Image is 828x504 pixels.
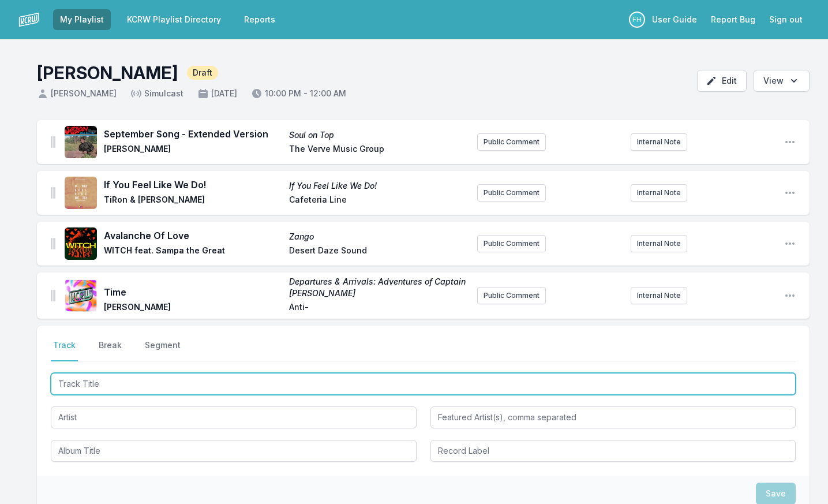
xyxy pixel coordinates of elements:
button: Internal Note [631,133,687,151]
a: KCRW Playlist Directory [120,9,228,30]
a: Report Bug [704,9,762,30]
span: Time [104,285,282,299]
span: September Song - Extended Version [104,127,282,141]
input: Track Title [51,373,796,395]
button: Open playlist item options [784,187,796,199]
button: Track [51,339,78,361]
span: [PERSON_NAME] [104,301,282,315]
span: TiRon & [PERSON_NAME] [104,194,282,208]
button: Public Comment [477,184,546,201]
input: Album Title [51,440,417,462]
span: The Verve Music Group [289,143,467,157]
span: Draft [187,66,218,80]
a: User Guide [645,9,704,30]
img: If You Feel Like We Do! [65,177,97,209]
img: Drag Handle [51,238,55,249]
span: If You Feel Like We Do! [289,180,467,192]
button: Edit [697,70,747,92]
button: Open playlist item options [784,290,796,301]
p: Francesca Harding [629,12,645,28]
button: Open playlist item options [784,136,796,148]
button: Internal Note [631,235,687,252]
button: Public Comment [477,133,546,151]
img: Drag Handle [51,187,55,199]
button: Internal Note [631,184,687,201]
span: Departures & Arrivals: Adventures of Captain [PERSON_NAME] [289,276,467,299]
button: Open options [754,70,810,92]
a: My Playlist [53,9,111,30]
button: Public Comment [477,287,546,304]
img: Drag Handle [51,290,55,301]
span: [DATE] [197,88,237,99]
button: Open playlist item options [784,238,796,249]
span: Soul on Top [289,129,467,141]
span: Simulcast [130,88,183,99]
button: Internal Note [631,287,687,304]
span: 10:00 PM - 12:00 AM [251,88,346,99]
img: Soul on Top [65,126,97,158]
span: Avalanche Of Love [104,229,282,242]
img: Drag Handle [51,136,55,148]
span: If You Feel Like We Do! [104,178,282,192]
input: Record Label [430,440,796,462]
span: WITCH feat. Sampa the Great [104,245,282,259]
a: Reports [237,9,282,30]
input: Artist [51,406,417,428]
span: [PERSON_NAME] [104,143,282,157]
span: [PERSON_NAME] [37,88,117,99]
span: Desert Daze Sound [289,245,467,259]
button: Sign out [762,9,810,30]
img: Departures & Arrivals: Adventures of Captain Curt [65,279,97,312]
button: Public Comment [477,235,546,252]
span: Anti‐ [289,301,467,315]
img: Zango [65,227,97,260]
button: Segment [143,339,183,361]
button: Break [96,339,124,361]
input: Featured Artist(s), comma separated [430,406,796,428]
img: logo-white-87cec1fa9cbef997252546196dc51331.png [18,9,39,30]
span: Zango [289,231,467,242]
span: Cafeteria Line [289,194,467,208]
h1: [PERSON_NAME] [37,62,178,83]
